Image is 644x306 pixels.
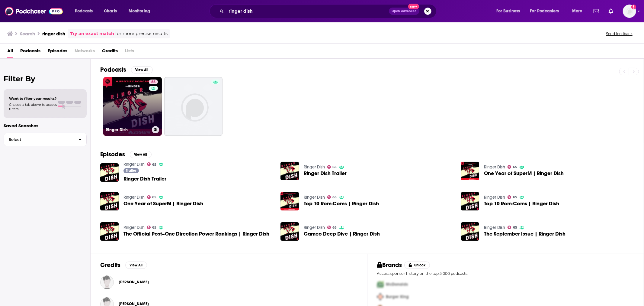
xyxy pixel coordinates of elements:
[100,192,119,210] img: One Year of SuperM | Ringer Dish
[152,196,156,199] span: 65
[42,31,65,37] h3: ringer dish
[461,192,479,210] img: Top 10 Rom-Coms | Ringer Dish
[119,280,149,285] span: [PERSON_NAME]
[304,201,379,206] a: Top 10 Rom-Coms | Ringer Dish
[100,66,126,73] h2: Podcasts
[404,262,430,269] button: Unlock
[100,275,114,289] img: Liz Kelly
[124,6,158,16] button: open menu
[4,123,87,129] p: Saved Searches
[484,201,559,206] a: Top 10 Rom-Coms | Ringer Dish
[100,272,357,292] button: Liz KellyLiz Kelly
[508,165,517,169] a: 65
[100,151,125,158] h2: Episodes
[526,6,568,16] button: open menu
[623,5,636,18] img: User Profile
[123,201,203,206] a: One Year of SuperM | Ringer Dish
[333,226,337,229] span: 65
[604,31,634,36] button: Send feedback
[149,80,158,84] a: 65
[130,151,152,158] button: View All
[484,195,505,200] a: Ringer Dish
[623,5,636,18] button: Show profile menu
[375,291,386,303] img: Second Pro Logo
[304,164,325,170] a: Ringer Dish
[147,162,157,166] a: 65
[123,195,145,200] a: Ringer Dish
[280,192,299,210] img: Top 10 Rom-Coms | Ringer Dish
[75,7,93,15] span: Podcasts
[100,66,153,73] a: PodcastsView All
[568,6,590,16] button: open menu
[4,74,87,83] h2: Filter By
[280,222,299,241] a: Cameo Deep Dive | Ringer Dish
[392,10,417,13] span: Open Advanced
[484,225,505,230] a: Ringer Dish
[5,5,63,17] img: Podchaser - Follow, Share and Rate Podcasts
[152,163,156,166] span: 65
[280,162,299,180] img: Ringer Dish Trailer
[461,222,479,241] img: The September Issue | Ringer Dish
[327,165,337,169] a: 65
[106,127,149,132] h3: Ringer Dish
[147,195,157,199] a: 65
[333,196,337,199] span: 65
[4,133,87,146] button: Select
[151,79,155,85] span: 65
[492,6,528,16] button: open menu
[496,7,520,15] span: For Business
[461,162,479,180] img: One Year of SuperM | Ringer Dish
[530,7,559,15] span: For Podcasters
[327,195,337,199] a: 65
[100,222,119,241] img: The Official Post–One Direction Power Rankings | Ringer Dish
[152,226,156,229] span: 65
[304,231,380,236] span: Cameo Deep Dive | Ringer Dish
[484,171,564,176] a: One Year of SuperM | Ringer Dish
[103,77,162,136] a: 65Ringer Dish
[115,30,168,37] span: for more precise results
[125,46,134,58] span: Lists
[513,196,517,199] span: 65
[20,31,35,37] h3: Search
[70,30,114,37] a: Try an exact match
[20,46,40,58] a: Podcasts
[123,225,145,230] a: Ringer Dish
[215,4,442,18] div: Search podcasts, credits, & more...
[508,195,517,199] a: 65
[48,46,67,58] span: Episodes
[333,166,337,168] span: 65
[623,5,636,18] span: Logged in as hmill
[591,6,601,16] a: Show notifications dropdown
[100,261,147,269] a: CreditsView All
[513,166,517,168] span: 65
[125,262,147,269] button: View All
[123,231,269,236] a: The Official Post–One Direction Power Rankings | Ringer Dish
[377,261,402,269] h2: Brands
[386,282,408,287] span: McDonalds
[508,226,517,229] a: 65
[513,226,517,229] span: 65
[631,5,636,9] svg: Add a profile image
[7,46,13,58] a: All
[304,225,325,230] a: Ringer Dish
[102,46,118,58] a: Credits
[129,7,150,15] span: Monitoring
[304,171,347,176] a: Ringer Dish Trailer
[100,261,120,269] h2: Credits
[100,163,119,182] img: Ringer Dish Trailer
[386,294,409,299] span: Burger King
